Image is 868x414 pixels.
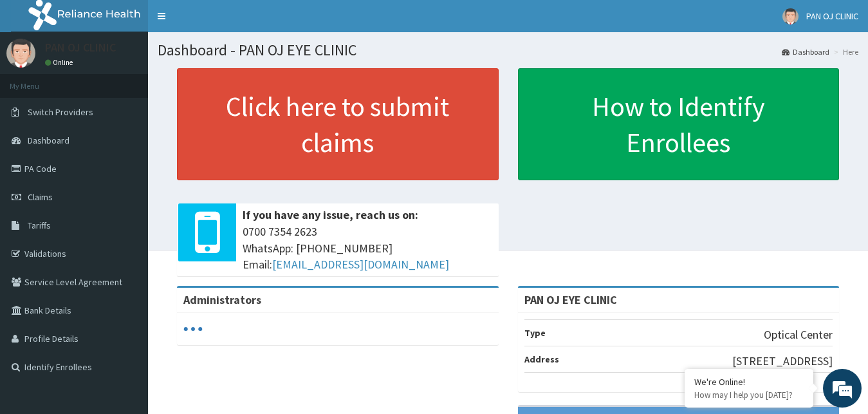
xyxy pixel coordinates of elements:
p: How may I help you today? [694,390,804,400]
p: PAN OJ CLINIC [45,42,116,53]
h1: Dashboard - PAN OJ EYE CLINIC [158,42,858,59]
a: Dashboard [782,46,829,57]
b: Administrators [183,292,261,307]
span: Switch Providers [28,106,93,118]
img: User Image [782,8,799,24]
span: Tariffs [28,220,51,231]
img: User Image [6,39,35,68]
a: How to Identify Enrollees [518,68,840,180]
span: PAN OJ CLINIC [806,10,858,22]
span: Claims [28,191,53,203]
p: Optical Center [764,326,833,343]
p: [STREET_ADDRESS] [732,353,833,370]
b: If you have any issue, reach us on: [243,207,418,222]
a: [EMAIL_ADDRESS][DOMAIN_NAME] [272,257,449,272]
span: Dashboard [28,135,69,146]
b: Address [524,353,559,365]
a: Online [45,58,76,67]
a: Click here to submit claims [177,68,499,180]
b: Type [524,327,546,339]
li: Here [831,46,858,57]
span: 0700 7354 2623 WhatsApp: [PHONE_NUMBER] Email: [243,223,492,273]
strong: PAN OJ EYE CLINIC [524,292,617,307]
div: We're Online! [694,376,804,388]
svg: audio-loading [183,319,203,339]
